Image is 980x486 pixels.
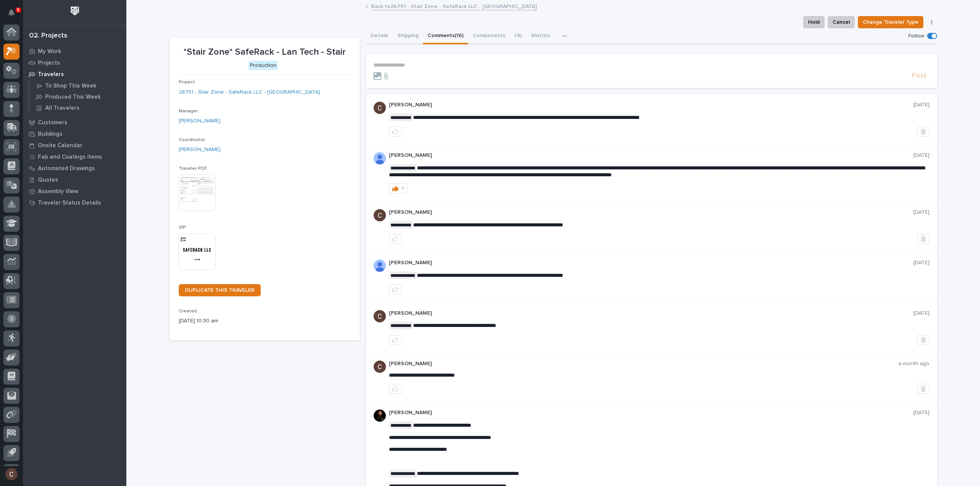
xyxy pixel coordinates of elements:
[917,127,929,137] button: Delete post
[393,28,423,44] button: Shipping
[389,335,402,345] button: like this post
[179,138,205,142] span: Coordinator
[45,94,101,101] p: Produced This Week
[23,174,126,185] a: Quotes
[374,410,386,422] img: zmKUmRVDQjmBLfnAs97p
[389,152,913,159] p: [PERSON_NAME]
[389,260,913,266] p: [PERSON_NAME]
[389,102,913,108] p: [PERSON_NAME]
[179,146,220,154] a: [PERSON_NAME]
[179,80,195,85] span: Project
[23,151,126,163] a: Fab and Coatings Items
[374,260,386,272] img: AOh14GjpcA6ydKGAvwfezp8OhN30Q3_1BHk5lQOeczEvCIoEuGETHm2tT-JUDAHyqffuBe4ae2BInEDZwLlH3tcCd_oYlV_i4...
[913,260,929,266] p: [DATE]
[389,209,913,216] p: [PERSON_NAME]
[29,80,126,91] a: To Shop This Week
[389,284,402,294] button: like this post
[179,284,261,296] a: DUPLICATE THIS TRAVELER
[38,131,62,138] p: Buildings
[374,310,386,322] img: AGNmyxaji213nCK4JzPdPN3H3CMBhXDSA2tJ_sy3UIa5=s96-c
[908,33,924,39] p: Follow
[29,102,126,113] a: All Travelers
[38,48,61,55] p: My Work
[808,18,820,27] span: Hold
[913,152,929,159] p: [DATE]
[45,83,96,89] p: To Shop This Week
[68,4,82,18] img: Workspace Logo
[389,234,402,244] button: like this post
[898,361,929,367] p: a month ago
[913,310,929,317] p: [DATE]
[803,16,825,28] button: Hold
[179,225,186,230] span: VIP
[468,28,510,44] button: Components
[23,185,126,197] a: Assembly View
[38,60,60,67] p: Projects
[917,234,929,244] button: Delete post
[185,288,255,293] span: DUPLICATE THIS TRAVELER
[23,57,126,68] a: Projects
[828,16,855,28] button: Cancel
[371,2,537,10] a: Back to26751 - Stair Zone - SafeRack LLC - [GEOGRAPHIC_DATA]
[912,72,926,80] span: Post
[23,117,126,128] a: Customers
[23,140,126,151] a: Onsite Calendar
[38,142,82,149] p: Onsite Calendar
[38,119,67,126] p: Customers
[179,117,220,125] a: [PERSON_NAME]
[38,188,78,195] p: Assembly View
[17,7,20,13] p: 5
[366,28,393,44] button: Details
[29,32,67,40] div: 02. Projects
[45,105,80,112] p: All Travelers
[389,310,913,317] p: [PERSON_NAME]
[23,128,126,140] a: Buildings
[29,91,126,102] a: Produced This Week
[179,47,351,58] p: *Stair Zone* SafeRack - Lan Tech - Stair
[917,335,929,345] button: Delete post
[374,152,386,164] img: AOh14GjpcA6ydKGAvwfezp8OhN30Q3_1BHk5lQOeczEvCIoEuGETHm2tT-JUDAHyqffuBe4ae2BInEDZwLlH3tcCd_oYlV_i4...
[374,209,386,221] img: AGNmyxaji213nCK4JzPdPN3H3CMBhXDSA2tJ_sy3UIa5=s96-c
[179,309,197,314] span: Created
[389,127,402,137] button: like this post
[389,184,407,193] button: 1
[179,88,320,96] a: 26751 - Stair Zone - SafeRack LLC - [GEOGRAPHIC_DATA]
[527,28,555,44] button: Metrics
[913,410,929,416] p: [DATE]
[38,177,58,184] p: Quotes
[913,209,929,216] p: [DATE]
[389,384,402,394] button: like this post
[38,71,64,78] p: Travelers
[23,46,126,57] a: My Work
[374,102,386,114] img: AGNmyxaji213nCK4JzPdPN3H3CMBhXDSA2tJ_sy3UIa5=s96-c
[389,361,898,367] p: [PERSON_NAME]
[858,16,923,28] button: Change Traveler Type
[3,5,20,21] button: Notifications
[23,68,126,80] a: Travelers
[423,28,468,44] button: Comments (16)
[248,61,278,70] div: Production
[38,154,102,161] p: Fab and Coatings Items
[10,9,20,21] div: Notifications5
[833,18,850,27] span: Cancel
[23,197,126,208] a: Traveler Status Details
[179,166,207,171] span: Traveler PDF
[38,200,101,206] p: Traveler Status Details
[863,18,918,27] span: Change Traveler Type
[3,466,20,482] button: users-avatar
[179,109,198,114] span: Manager
[909,72,929,80] button: Post
[510,28,527,44] button: FAI
[402,186,404,191] div: 1
[23,163,126,174] a: Automated Drawings
[38,165,95,172] p: Automated Drawings
[374,361,386,373] img: AGNmyxaji213nCK4JzPdPN3H3CMBhXDSA2tJ_sy3UIa5=s96-c
[917,384,929,394] button: Delete post
[913,102,929,108] p: [DATE]
[179,317,351,325] p: [DATE] 10:30 am
[389,410,913,416] p: [PERSON_NAME]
